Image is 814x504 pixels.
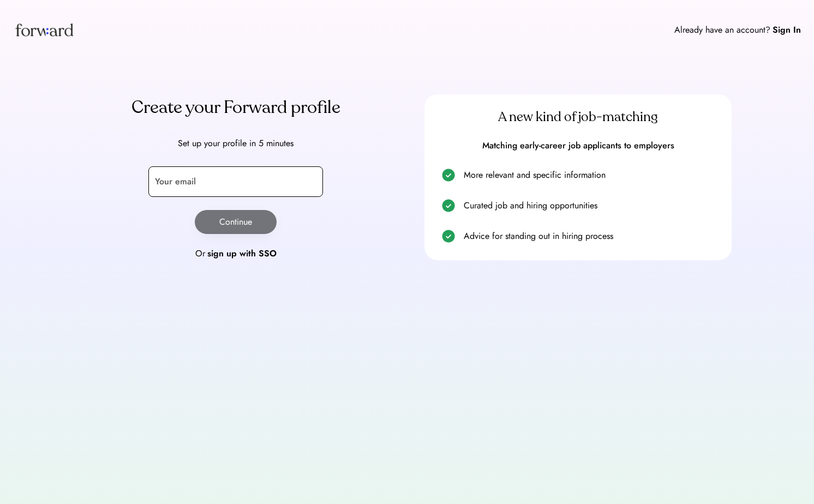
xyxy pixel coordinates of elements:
[195,247,205,260] div: Or
[442,230,455,243] img: check.svg
[442,199,455,212] img: check.svg
[82,137,390,150] div: Set up your profile in 5 minutes
[442,169,455,182] img: check.svg
[207,247,277,260] div: sign up with SSO
[464,169,719,182] div: More relevant and specific information
[773,23,801,37] div: Sign In
[438,109,719,126] div: A new kind of job-matching
[464,230,719,243] div: Advice for standing out in hiring process
[82,94,390,121] div: Create your Forward profile
[195,210,277,234] button: Continue
[464,199,719,212] div: Curated job and hiring opportunities
[13,13,75,46] img: Forward logo
[438,140,719,152] div: Matching early-career job applicants to employers
[674,23,770,37] div: Already have an account?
